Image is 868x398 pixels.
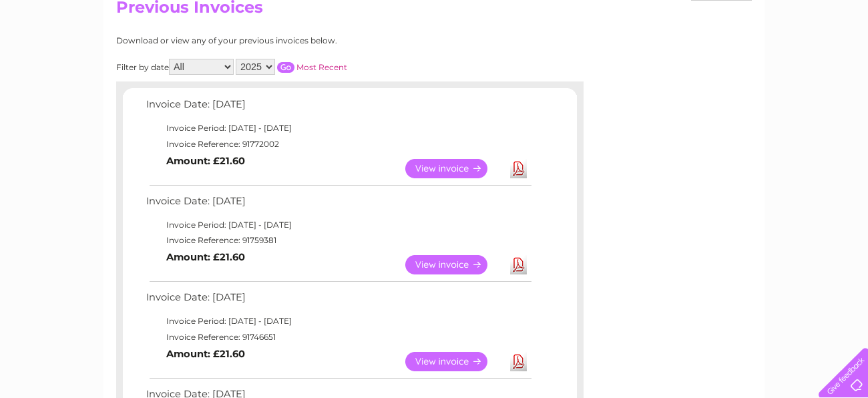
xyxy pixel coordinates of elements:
a: Download [510,352,527,371]
td: Invoice Date: [DATE] [143,95,533,120]
td: Invoice Date: [DATE] [143,288,533,313]
td: Invoice Reference: 91759381 [143,232,533,248]
a: Blog [752,57,771,67]
td: Invoice Period: [DATE] - [DATE] [143,313,533,329]
a: Download [510,159,527,178]
a: Log out [825,57,856,67]
div: Download or view any of your previous invoices below. [116,36,467,45]
a: View [405,352,503,371]
a: Energy [666,57,696,67]
a: Water [633,57,658,67]
td: Invoice Period: [DATE] - [DATE] [143,120,533,136]
td: Invoice Date: [DATE] [143,192,533,217]
a: Most Recent [296,62,347,72]
a: Telecoms [704,57,744,67]
td: Invoice Reference: 91746651 [143,329,533,345]
div: Filter by date [116,59,467,75]
b: Amount: £21.60 [166,251,245,263]
a: 0333 014 3131 [616,7,708,23]
a: View [405,159,503,178]
a: View [405,255,503,274]
div: Clear Business is a trading name of Verastar Limited (registered in [GEOGRAPHIC_DATA] No. 3667643... [120,7,750,65]
b: Amount: £21.60 [166,348,245,360]
img: logo.png [31,35,99,75]
b: Amount: £21.60 [166,155,245,167]
td: Invoice Reference: 91772002 [143,136,533,152]
a: Contact [779,57,812,67]
a: Download [510,255,527,274]
td: Invoice Period: [DATE] - [DATE] [143,217,533,233]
